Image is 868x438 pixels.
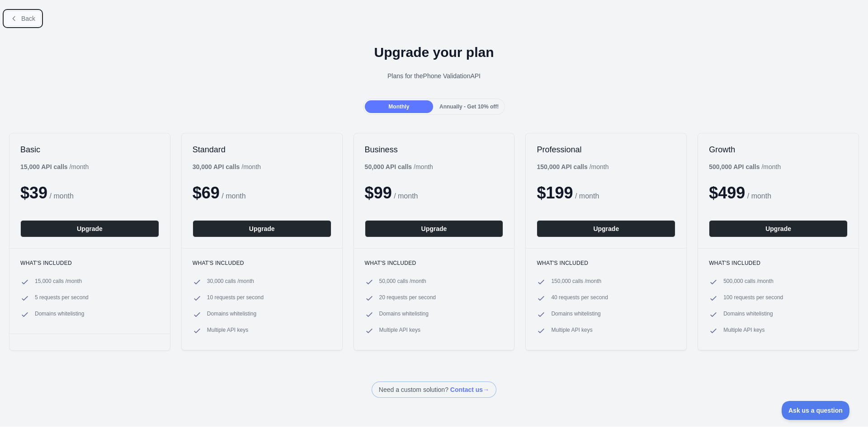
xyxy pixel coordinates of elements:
[365,144,504,155] h2: Business
[537,162,609,171] div: / month
[365,184,392,202] span: $ 99
[782,401,850,420] iframe: Toggle Customer Support
[365,162,433,171] div: / month
[537,163,587,170] b: 150,000 API calls
[537,184,573,202] span: $ 199
[537,144,675,155] h2: Professional
[365,163,412,170] b: 50,000 API calls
